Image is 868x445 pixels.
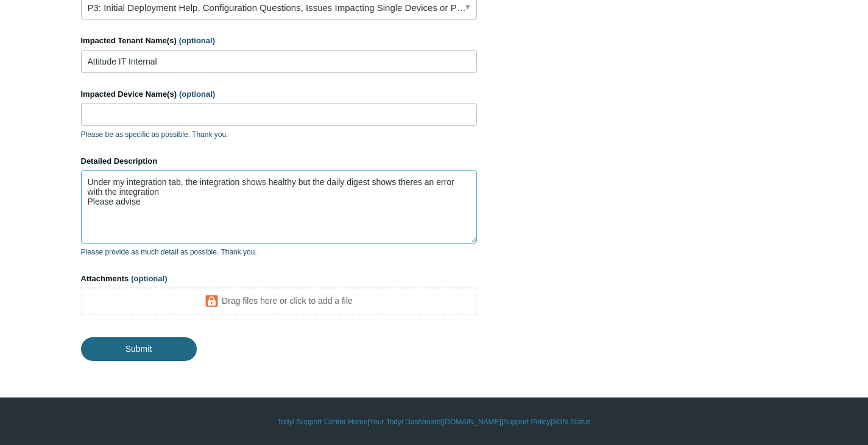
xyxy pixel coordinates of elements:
[81,416,788,427] div: | | | |
[81,35,477,47] label: Impacted Tenant Name(s)
[179,89,215,99] span: (optional)
[81,273,477,285] label: Attachments
[369,416,440,427] a: Your Todyl Dashboard
[81,129,477,140] p: Please be as specific as possible. Thank you.
[443,416,501,427] a: [DOMAIN_NAME]
[552,416,591,427] a: SGN Status
[277,416,367,427] a: Todyl Support Center Home
[179,36,215,45] span: (optional)
[81,337,197,360] input: Submit
[131,274,167,283] span: (optional)
[81,247,477,258] p: Please provide as much detail as possible. Thank you.
[81,88,477,100] label: Impacted Device Name(s)
[503,416,550,427] a: Support Policy
[81,155,477,167] label: Detailed Description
